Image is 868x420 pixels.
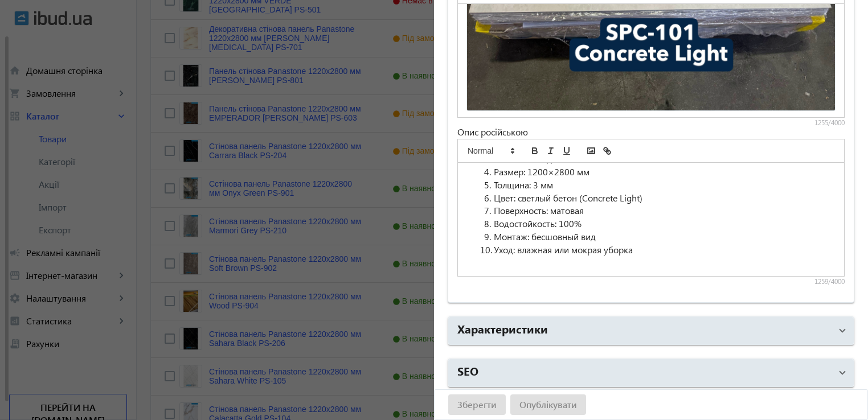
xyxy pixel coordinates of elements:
button: italic [543,144,559,158]
h2: SEO [457,363,478,378]
li: Монтаж: бесшовный вид [480,230,836,244]
li: Водостойкость: 100% [480,217,836,230]
li: Цвет: светлый бетон (Concrete Light) [480,192,836,205]
mat-expansion-panel-header: Характеристики [448,317,854,344]
span: Опис російською [457,126,528,138]
div: 1255/4000 [457,118,845,127]
button: link [599,144,615,158]
li: Толщина: 3 мм [480,179,836,192]
li: Поверхность: матовая [480,204,836,217]
h2: Характеристики [457,320,548,336]
li: Размер: 1200×2800 мм [480,166,836,179]
button: image [583,144,599,158]
mat-expansion-panel-header: SEO [448,359,854,386]
button: bold [527,144,543,158]
button: underline [559,144,575,158]
li: Уход: влажная или мокрая уборка [480,244,836,257]
div: 1259/4000 [457,277,845,286]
